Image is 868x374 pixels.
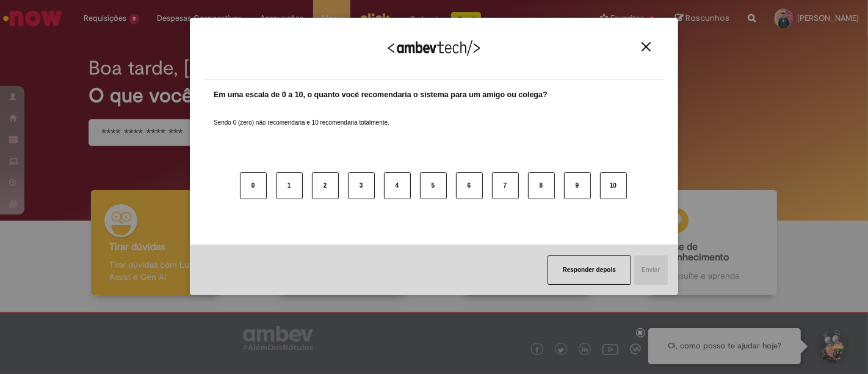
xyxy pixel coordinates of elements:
[384,172,411,199] button: 4
[388,40,480,56] img: Logo Ambevtech
[214,104,389,127] label: Sendo 0 (zero) não recomendaria e 10 recomendaria totalmente.
[456,172,483,199] button: 6
[548,255,631,285] button: Responder depois
[638,42,654,52] button: Close
[600,172,627,199] button: 10
[492,172,519,199] button: 7
[312,172,339,199] button: 2
[276,172,303,199] button: 1
[564,172,591,199] button: 9
[214,89,548,101] label: Em uma escala de 0 a 10, o quanto você recomendaria o sistema para um amigo ou colega?
[420,172,447,199] button: 5
[642,42,651,51] img: Close
[348,172,375,199] button: 3
[240,172,267,199] button: 0
[528,172,555,199] button: 8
